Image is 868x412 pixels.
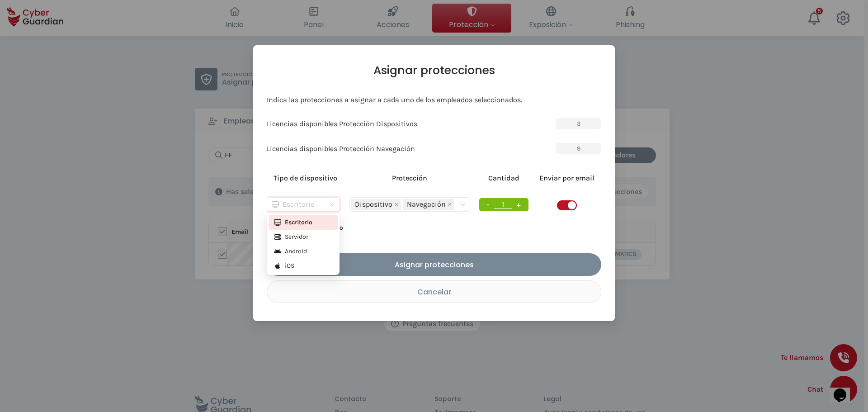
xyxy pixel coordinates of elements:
div: Escritorio [272,198,327,211]
th: Protección [344,168,475,188]
span: Dispositivo [351,199,401,210]
span: 3 [556,118,601,129]
span: close [448,202,452,207]
button: Asignar protecciones [267,253,601,276]
div: Android [274,246,332,256]
div: Servidor [274,232,332,242]
div: Cancelar [274,286,594,298]
h2: Asignar protecciones [267,63,601,77]
div: iOS [274,261,332,271]
p: Indica las protecciones a asignar a cada uno de los empleados seleccionados. [267,95,601,104]
th: Cantidad [475,168,533,188]
p: Licencias disponibles Protección Navegación [267,144,415,153]
button: + [514,199,524,210]
div: Escritorio [274,218,332,227]
span: close [394,202,399,207]
button: - [483,199,493,210]
div: Asignar protecciones [274,259,594,270]
th: Tipo de dispositivo [267,168,344,188]
span: Dispositivo [355,199,392,209]
span: Navegación [407,199,446,209]
th: Enviar por email [533,168,601,188]
p: Licencias disponibles Protección Dispositivos [267,119,417,128]
span: 9 [556,143,601,154]
span: Navegación [403,199,454,210]
button: Cancelar [267,280,601,303]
